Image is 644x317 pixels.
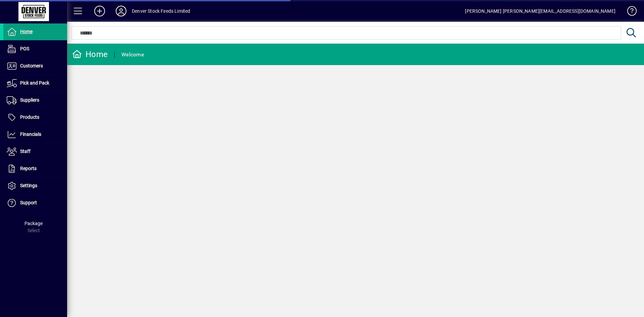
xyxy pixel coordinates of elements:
[3,143,67,160] a: Staff
[24,221,43,226] span: Package
[132,6,191,16] div: Denver Stock Feeds Limited
[3,58,67,74] a: Customers
[20,97,39,103] span: Suppliers
[20,29,33,34] span: Home
[20,183,37,188] span: Settings
[72,49,108,60] div: Home
[3,126,67,143] a: Financials
[3,41,67,57] a: POS
[20,114,39,120] span: Products
[20,200,37,205] span: Support
[121,49,144,60] div: Welcome
[110,5,132,17] button: Profile
[20,46,29,51] span: POS
[20,63,43,68] span: Customers
[20,131,41,137] span: Financials
[20,166,37,171] span: Reports
[3,195,67,211] a: Support
[20,80,49,86] span: Pick and Pack
[3,75,67,92] a: Pick and Pack
[20,149,31,154] span: Staff
[3,109,67,126] a: Products
[465,6,615,16] div: [PERSON_NAME] [PERSON_NAME][EMAIL_ADDRESS][DOMAIN_NAME]
[3,177,67,194] a: Settings
[622,1,636,23] a: Knowledge Base
[3,160,67,177] a: Reports
[89,5,110,17] button: Add
[3,92,67,109] a: Suppliers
